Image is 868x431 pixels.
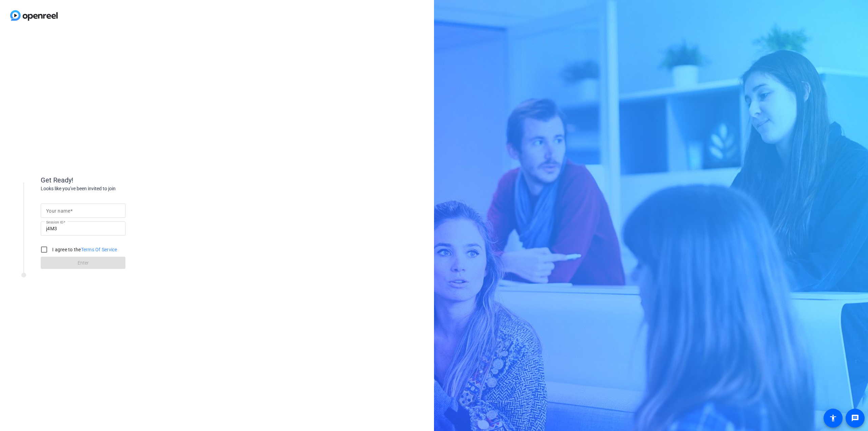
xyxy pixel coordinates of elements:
div: Looks like you've been invited to join [41,185,176,192]
mat-label: Your name [46,208,70,214]
mat-label: Session ID [46,220,63,224]
mat-icon: message [851,414,859,422]
label: I agree to the [51,246,117,253]
mat-icon: accessibility [829,414,837,422]
a: Terms Of Service [81,247,117,252]
div: Get Ready! [41,175,176,185]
